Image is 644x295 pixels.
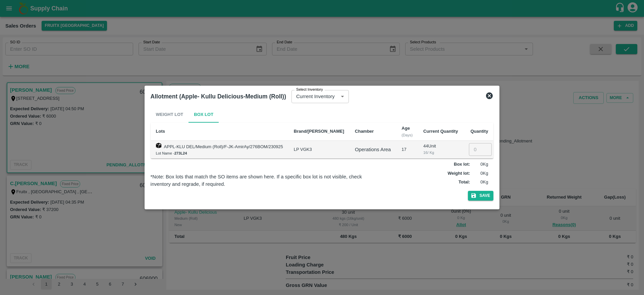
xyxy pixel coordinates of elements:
[447,170,470,177] label: Weight lot :
[471,161,488,168] p: 0 Kg
[454,161,470,168] label: Box lot :
[471,129,488,134] b: Quantity
[355,146,391,153] div: Operations Area
[468,191,493,201] button: Save
[469,143,492,156] input: 0
[156,129,165,134] b: Lots
[471,170,488,177] p: 0 Kg
[423,129,458,134] b: Current Quantity
[151,93,286,100] b: Allotment (Apple- Kullu Delicious-Medium (Roll))
[418,141,463,159] td: 44 Unit
[355,129,374,134] b: Chamber
[156,143,161,148] img: box
[288,141,350,159] td: LP VGK3
[401,132,413,138] div: (Days)
[151,141,288,159] td: APPL-KLU DEL/Medium (Roll)/F-JK-AmirAy/276BOM/230925
[296,87,323,92] label: Select Inventory
[459,179,470,185] label: Total :
[156,150,283,156] div: Lot Name -
[396,141,418,159] td: 17
[174,151,187,155] b: 273L24
[151,173,379,188] div: *Note: Box lots that match the SO items are shown here. If a specific box lot is not visible, che...
[294,129,344,134] b: Brand/[PERSON_NAME]
[296,93,335,100] p: Current Inventory
[471,179,488,185] p: 0 Kg
[189,107,219,123] button: Box Lot
[401,126,410,131] b: Age
[423,150,458,156] div: 16 / Kg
